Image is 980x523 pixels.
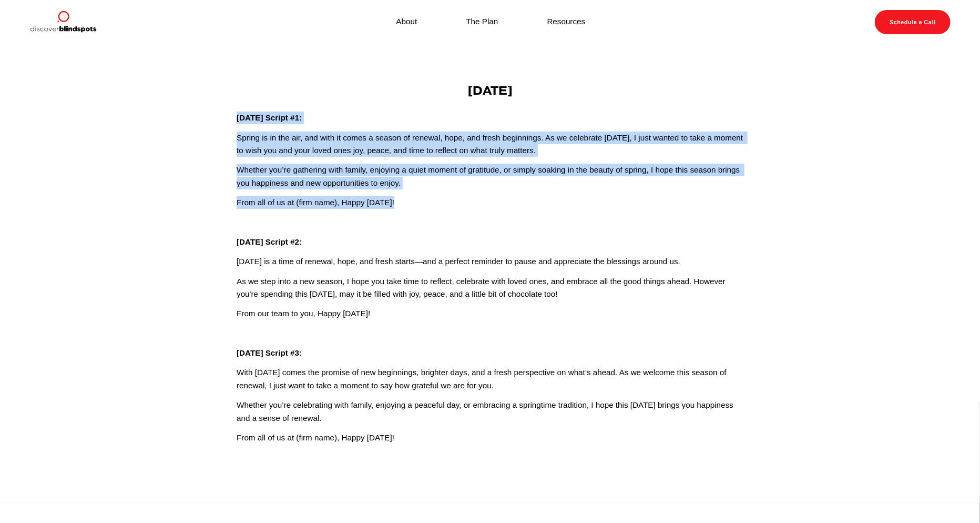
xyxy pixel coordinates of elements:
[237,237,302,246] strong: [DATE] Script #2:
[875,10,951,34] a: Schedule a Call
[547,15,586,29] a: Resources
[29,10,97,34] img: Discover Blind Spots
[466,15,498,29] a: The Plan
[237,307,743,320] p: From our team to you, Happy [DATE]!
[237,196,743,209] p: From all of us at (firm name), Happy [DATE]!
[467,83,512,98] strong: [DATE]
[396,15,417,29] a: About
[237,164,743,189] p: Whether you’re gathering with family, enjoying a quiet moment of gratitude, or simply soaking in ...
[237,275,743,301] p: As we step into a new season, I hope you take time to reflect, celebrate with loved ones, and emb...
[237,113,302,122] strong: [DATE] Script #1:
[237,132,743,157] p: Spring is in the air, and with it comes a season of renewal, hope, and fresh beginnings. As we ce...
[237,431,743,444] p: From all of us at (firm name), Happy [DATE]!
[237,399,743,425] p: Whether you’re celebrating with family, enjoying a peaceful day, or embracing a springtime tradit...
[237,255,743,268] p: [DATE] is a time of renewal, hope, and fresh starts—and a perfect reminder to pause and appreciat...
[237,366,743,392] p: With [DATE] comes the promise of new beginnings, brighter days, and a fresh perspective on what’s...
[237,348,302,357] strong: [DATE] Script #3:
